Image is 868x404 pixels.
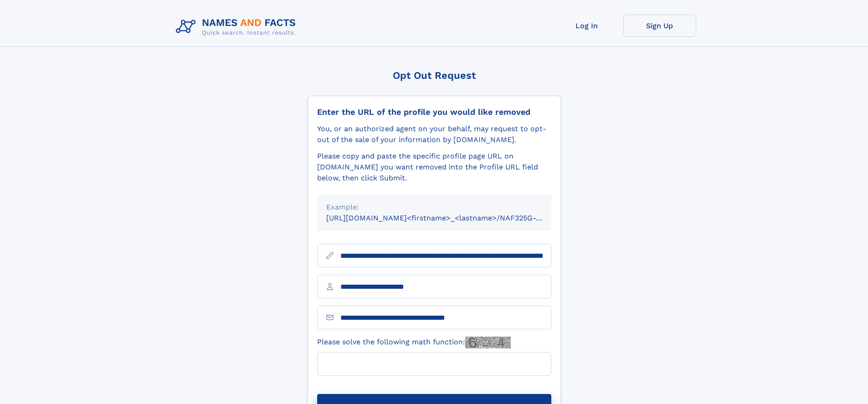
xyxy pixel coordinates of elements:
div: Please copy and paste the specific profile page URL on [DOMAIN_NAME] you want removed into the Pr... [317,151,551,184]
div: You, or an authorized agent on your behalf, may request to opt-out of the sale of your informatio... [317,123,551,145]
label: Please solve the following math function: [317,337,511,348]
small: [URL][DOMAIN_NAME]<firstname>_<lastname>/NAF325G-xxxxxxxx [326,214,569,222]
img: Logo Names and Facts [172,15,303,39]
div: Example: [326,202,542,213]
div: Opt Out Request [308,70,561,81]
div: Enter the URL of the profile you would like removed [317,107,551,117]
a: Sign Up [623,15,696,37]
a: Log In [550,15,623,37]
